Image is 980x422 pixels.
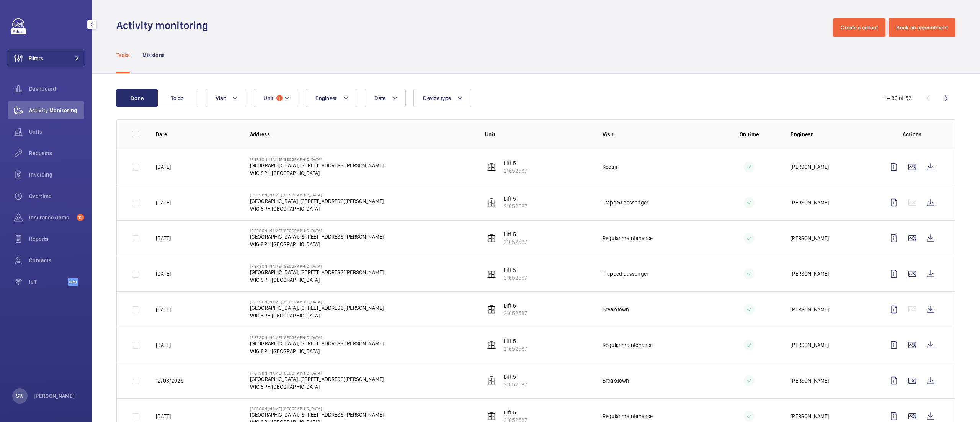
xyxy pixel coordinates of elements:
[487,412,496,421] img: elevator.svg
[263,95,273,101] span: Unit
[504,195,527,203] p: Lift 5
[116,51,130,59] p: Tasks
[116,18,213,33] h1: Activity monitoring
[250,340,385,347] p: [GEOGRAPHIC_DATA], [STREET_ADDRESS][PERSON_NAME],
[504,167,527,175] p: 21652587
[250,304,385,312] p: [GEOGRAPHIC_DATA], [STREET_ADDRESS][PERSON_NAME],
[504,159,527,167] p: Lift 5
[250,169,385,177] p: W1G 8PH [GEOGRAPHIC_DATA]
[29,149,84,157] span: Requests
[156,234,171,242] p: [DATE]
[504,266,527,274] p: Lift 5
[250,406,385,411] p: [PERSON_NAME][GEOGRAPHIC_DATA]
[504,309,527,317] p: 21652587
[250,131,473,138] p: Address
[504,381,527,388] p: 21652587
[156,199,171,206] p: [DATE]
[603,270,648,278] p: Trapped passenger
[116,89,158,107] button: Done
[423,95,451,101] span: Device type
[791,234,829,242] p: [PERSON_NAME]
[254,89,298,107] button: Unit1
[374,95,385,101] span: Date
[156,377,184,384] p: 12/08/2025
[485,131,590,138] p: Unit
[487,376,496,385] img: elevator.svg
[29,106,84,114] span: Activity Monitoring
[29,257,84,264] span: Contacts
[250,411,385,419] p: [GEOGRAPHIC_DATA], [STREET_ADDRESS][PERSON_NAME],
[603,377,629,384] p: Breakdown
[791,131,872,138] p: Engineer
[156,163,171,171] p: [DATE]
[504,238,527,246] p: 21652587
[250,335,385,340] p: [PERSON_NAME][GEOGRAPHIC_DATA]
[29,171,84,178] span: Invoicing
[720,131,778,138] p: On time
[487,340,496,350] img: elevator.svg
[603,199,648,206] p: Trapped passenger
[365,89,406,107] button: Date
[487,162,496,172] img: elevator.svg
[68,278,78,286] span: Beta
[504,231,527,238] p: Lift 5
[29,214,73,221] span: Insurance items
[504,302,527,309] p: Lift 5
[833,18,885,37] button: Create a callout
[315,95,337,101] span: Engineer
[250,276,385,284] p: W1G 8PH [GEOGRAPHIC_DATA]
[603,234,653,242] p: Regular maintenance
[250,299,385,304] p: [PERSON_NAME][GEOGRAPHIC_DATA]
[791,306,829,313] p: [PERSON_NAME]
[791,377,829,384] p: [PERSON_NAME]
[487,305,496,314] img: elevator.svg
[487,234,496,243] img: elevator.svg
[603,412,653,420] p: Regular maintenance
[29,192,84,200] span: Overtime
[29,278,68,286] span: IoT
[29,128,84,136] span: Units
[791,163,829,171] p: [PERSON_NAME]
[250,264,385,268] p: [PERSON_NAME][GEOGRAPHIC_DATA]
[29,235,84,243] span: Reports
[250,312,385,319] p: W1G 8PH [GEOGRAPHIC_DATA]
[487,198,496,207] img: elevator.svg
[885,131,940,138] p: Actions
[791,270,829,278] p: [PERSON_NAME]
[791,412,829,420] p: [PERSON_NAME]
[250,347,385,355] p: W1G 8PH [GEOGRAPHIC_DATA]
[157,89,198,107] button: To do
[29,54,43,62] span: Filters
[250,205,385,213] p: W1G 8PH [GEOGRAPHIC_DATA]
[156,341,171,349] p: [DATE]
[791,341,829,349] p: [PERSON_NAME]
[603,163,618,171] p: Repair
[791,199,829,206] p: [PERSON_NAME]
[250,162,385,169] p: [GEOGRAPHIC_DATA], [STREET_ADDRESS][PERSON_NAME],
[29,85,84,93] span: Dashboard
[142,51,165,59] p: Missions
[156,306,171,313] p: [DATE]
[504,373,527,381] p: Lift 5
[250,240,385,248] p: W1G 8PH [GEOGRAPHIC_DATA]
[34,392,75,400] p: [PERSON_NAME]
[250,375,385,383] p: [GEOGRAPHIC_DATA], [STREET_ADDRESS][PERSON_NAME],
[156,131,238,138] p: Date
[250,268,385,276] p: [GEOGRAPHIC_DATA], [STREET_ADDRESS][PERSON_NAME],
[250,193,385,197] p: [PERSON_NAME][GEOGRAPHIC_DATA]
[603,131,708,138] p: Visit
[504,274,527,281] p: 21652587
[156,412,171,420] p: [DATE]
[306,89,357,107] button: Engineer
[413,89,471,107] button: Device type
[250,197,385,205] p: [GEOGRAPHIC_DATA], [STREET_ADDRESS][PERSON_NAME],
[504,345,527,353] p: 21652587
[504,203,527,210] p: 21652587
[504,409,527,416] p: Lift 5
[603,306,629,313] p: Breakdown
[156,270,171,278] p: [DATE]
[250,157,385,162] p: [PERSON_NAME][GEOGRAPHIC_DATA]
[250,383,385,391] p: W1G 8PH [GEOGRAPHIC_DATA]
[8,49,84,67] button: Filters
[603,341,653,349] p: Regular maintenance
